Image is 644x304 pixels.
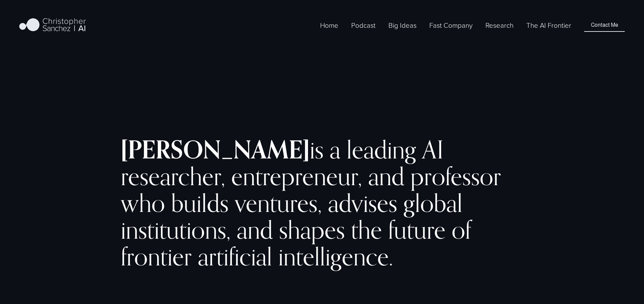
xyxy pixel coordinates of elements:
[121,136,523,270] h2: is a leading AI researcher, entrepreneur, and professor who builds ventures, advises global insti...
[485,20,514,30] span: Research
[351,20,376,31] a: Podcast
[429,20,473,31] a: folder dropdown
[19,17,86,34] img: Christopher Sanchez | AI
[121,134,310,165] strong: [PERSON_NAME]
[485,20,514,31] a: folder dropdown
[526,20,571,31] a: The AI Frontier
[429,20,473,30] span: Fast Company
[388,20,416,30] span: Big Ideas
[584,19,624,31] a: Contact Me
[320,20,338,31] a: Home
[388,20,416,31] a: folder dropdown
